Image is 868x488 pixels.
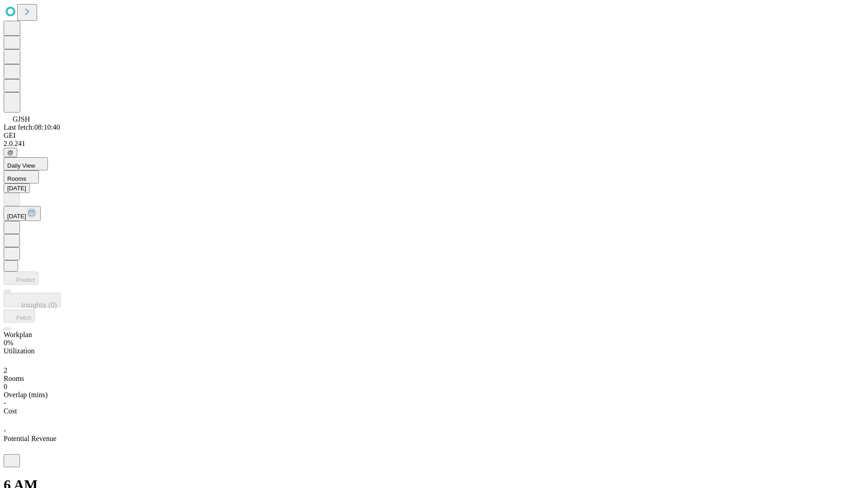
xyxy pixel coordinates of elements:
span: 0 [4,383,7,390]
span: - [4,399,6,407]
button: [DATE] [4,206,41,221]
div: GEI [4,131,864,140]
span: Last fetch: 08:10:40 [4,123,60,131]
div: 2.0.241 [4,140,864,148]
button: @ [4,148,17,157]
span: Overlap (mins) [4,391,47,399]
span: Workplan [4,331,32,338]
span: Utilization [4,347,34,355]
span: [DATE] [7,213,26,220]
span: Insights (0) [21,301,57,309]
span: - [4,427,6,434]
span: Daily View [7,162,35,169]
button: Rooms [4,170,39,183]
span: 2 [4,366,7,374]
span: Cost [4,407,17,415]
span: GJSH [13,115,30,123]
button: Daily View [4,157,48,170]
button: Insights (0) [4,293,61,307]
span: Rooms [7,175,26,182]
span: Rooms [4,375,24,382]
span: @ [7,149,14,156]
button: [DATE] [4,183,30,193]
span: Potential Revenue [4,435,57,442]
button: Predict [4,272,38,285]
span: 0% [4,339,13,347]
button: Fetch [4,310,35,323]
